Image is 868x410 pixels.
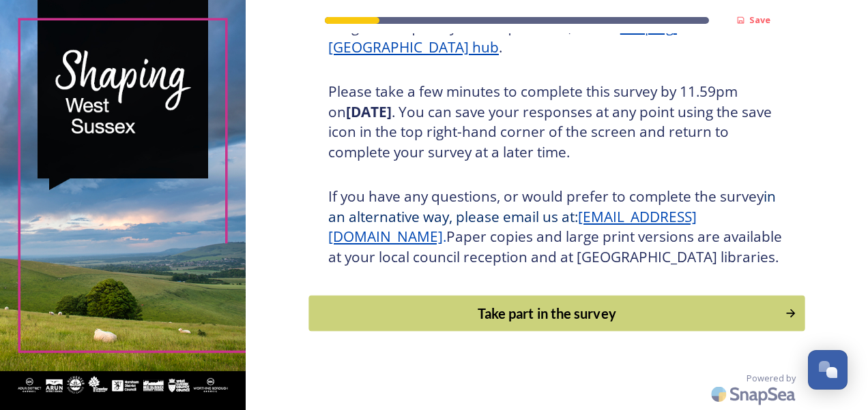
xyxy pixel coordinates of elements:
[747,372,796,385] span: Powered by
[308,296,805,332] button: Continue
[328,207,697,247] a: [EMAIL_ADDRESS][DOMAIN_NAME]
[346,102,392,121] strong: [DATE]
[328,17,677,57] a: Shaping [GEOGRAPHIC_DATA] hub
[328,82,785,162] h3: Please take a few minutes to complete this survey by 11.59pm on . You can save your responses at ...
[443,227,446,246] span: .
[316,303,777,324] div: Take part in the survey
[749,14,770,26] strong: Save
[328,187,785,267] h3: If you have any questions, or would prefer to complete the survey Paper copies and large print ve...
[808,350,848,390] button: Open Chat
[328,187,779,226] span: in an alternative way, please email us at:
[707,378,802,410] img: SnapSea Logo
